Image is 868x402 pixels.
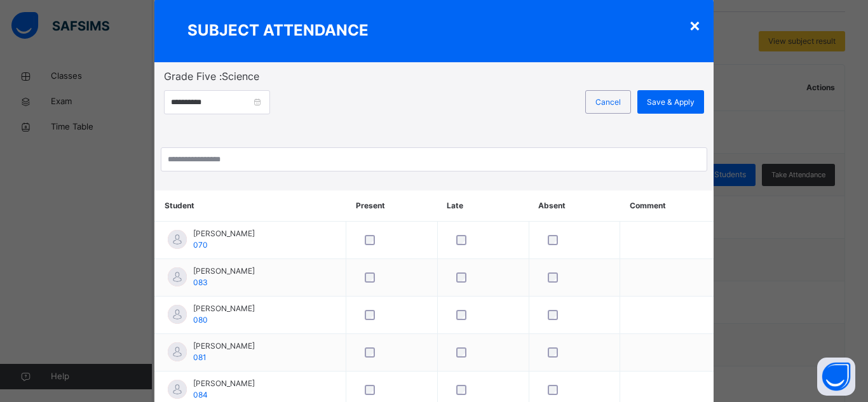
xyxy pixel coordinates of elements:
span: Cancel [595,97,621,108]
span: Grade Five : Science [164,69,704,84]
span: [PERSON_NAME] [193,228,255,239]
span: Save & Apply [647,97,695,108]
th: Student [155,191,346,222]
th: Absent [529,191,620,222]
th: Late [437,191,529,222]
th: Comment [620,191,714,222]
span: 080 [193,315,208,325]
span: 084 [193,390,208,399]
th: Present [346,191,438,222]
span: [PERSON_NAME] [193,378,255,389]
span: SUBJECT ATTENDANCE [187,19,369,42]
button: Open asap [817,358,855,396]
span: [PERSON_NAME] [193,265,255,277]
span: [PERSON_NAME] [193,340,255,352]
span: 081 [193,352,207,362]
div: × [689,11,701,38]
span: 070 [193,240,208,250]
span: 083 [193,278,208,287]
span: [PERSON_NAME] [193,303,255,314]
